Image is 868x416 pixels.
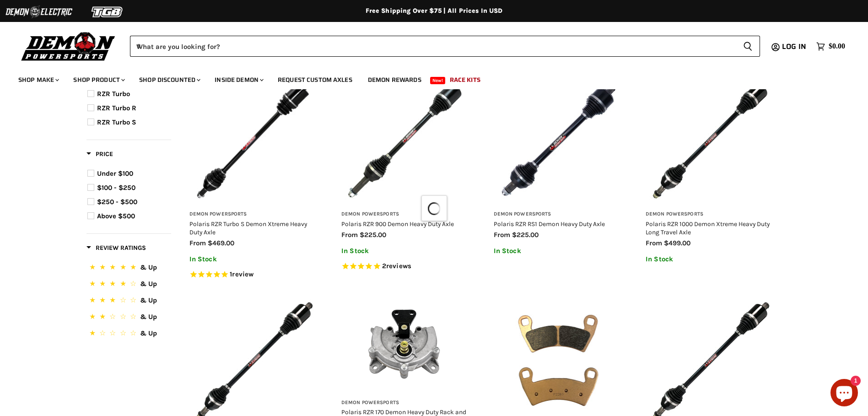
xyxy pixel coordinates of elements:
[189,255,319,263] p: In Stock
[782,41,806,52] span: Log in
[86,150,113,158] span: Price
[230,270,253,278] span: 1 reviews
[341,220,454,227] a: Polaris RZR 900 Demon Heavy Duty Axle
[87,262,170,275] button: 5 Stars.
[189,75,319,205] img: Polaris RZR Turbo S Demon Xtreme Heavy Duty Axle
[189,239,206,247] span: from
[11,67,843,89] ul: Main menu
[646,211,775,218] h3: Demon Powersports
[5,3,73,21] img: Demon Electric Logo 2
[208,70,269,89] a: Inside Demon
[208,239,234,247] span: $469.00
[189,220,307,236] a: Polaris RZR Turbo S Demon Xtreme Heavy Duty Axle
[341,247,471,255] p: In Stock
[132,70,206,89] a: Shop Discounted
[494,75,623,205] img: Polaris RZR RS1 Demon Heavy Duty Axle
[341,75,471,205] img: Polaris RZR 900 Demon Heavy Duty Axle
[18,30,119,62] img: Demon Powersports
[140,280,157,288] span: & Up
[140,296,157,304] span: & Up
[341,400,471,406] h3: Demon Powersports
[812,40,850,53] a: $0.00
[494,220,605,227] a: Polaris RZR RS1 Demon Heavy Duty Axle
[140,263,157,271] span: & Up
[341,231,358,239] span: from
[130,36,736,57] input: When autocomplete results are available use up and down arrows to review and enter to select
[86,243,146,255] button: Filter by Review Ratings
[360,231,386,239] span: $225.00
[341,211,471,218] h3: Demon Powersports
[97,169,133,178] span: Under $100
[97,104,136,112] span: RZR Turbo R
[829,42,845,51] span: $0.00
[271,70,359,89] a: Request Custom Axles
[341,262,471,271] span: Rated 5.0 out of 5 stars 2 reviews
[828,379,861,409] inbox-online-store-chat: Shopify online store chat
[87,328,170,341] button: 1 Star.
[86,150,113,161] button: Filter by Price
[97,198,137,206] span: $250 - $500
[87,311,170,324] button: 2 Stars.
[97,184,135,192] span: $100 - $250
[189,211,319,218] h3: Demon Powersports
[97,90,130,98] span: RZR Turbo
[646,75,775,205] img: Polaris RZR 1000 Demon Xtreme Heavy Duty Long Travel Axle
[140,313,157,321] span: & Up
[382,262,411,270] span: 2 reviews
[97,212,135,220] span: Above $500
[778,43,812,51] a: Log in
[140,329,157,337] span: & Up
[130,36,760,57] form: Product
[494,211,623,218] h3: Demon Powersports
[494,247,623,255] p: In Stock
[73,3,142,21] img: TGB Logo 2
[430,77,446,84] span: New!
[646,220,770,236] a: Polaris RZR 1000 Demon Xtreme Heavy Duty Long Travel Axle
[736,36,760,57] button: Search
[68,7,800,15] div: Free Shipping Over $75 | All Prices In USD
[97,118,136,126] span: RZR Turbo S
[443,70,487,89] a: Race Kits
[189,270,319,280] span: Rated 5.0 out of 5 stars 1 reviews
[232,270,253,278] span: review
[11,70,65,89] a: Shop Make
[87,278,170,292] button: 4 Stars.
[341,296,471,393] img: Polaris RZR 170 Demon Heavy Duty Rack and Pinion
[494,231,510,239] span: from
[361,70,428,89] a: Demon Rewards
[87,295,170,308] button: 3 Stars.
[386,262,411,270] span: reviews
[512,231,539,239] span: $225.00
[86,244,146,252] span: Review Ratings
[646,239,662,247] span: from
[66,70,130,89] a: Shop Product
[646,255,775,263] p: In Stock
[664,239,690,247] span: $499.00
